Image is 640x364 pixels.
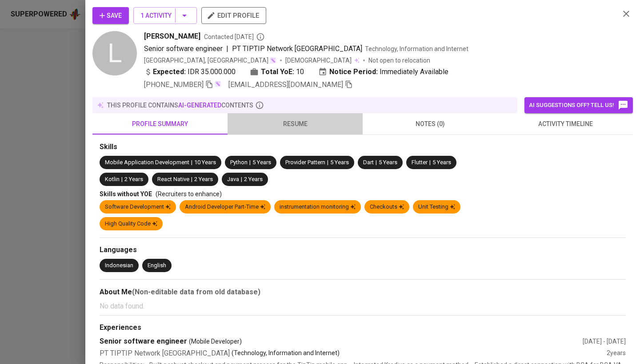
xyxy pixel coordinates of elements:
[261,67,294,77] b: Total YoE:
[100,10,122,21] span: Save
[100,190,152,198] span: Skills without YOE
[252,159,271,166] span: 5 Years
[100,323,626,333] div: Experiences
[148,261,166,270] div: English
[178,102,221,109] span: AI-generated
[185,203,265,211] div: Android Developer Part-Time
[327,158,328,167] span: |
[100,142,626,152] div: Skills
[370,203,404,211] div: Checkouts
[232,348,340,359] p: (Technology, Information and Internet)
[208,10,259,21] span: edit profile
[132,288,260,296] b: (Non-editable data from old database)
[156,190,222,198] span: (Recruiters to enhance)
[133,7,197,24] button: 1 Activity
[105,261,133,270] div: Indonesian
[330,159,349,166] span: 5 Years
[98,119,222,130] span: profile summary
[368,119,492,130] span: notes (0)
[191,158,192,167] span: |
[285,159,325,166] span: Provider Pattern
[607,348,626,359] div: 2 years
[285,56,353,65] span: [DEMOGRAPHIC_DATA]
[329,67,378,77] b: Notice Period:
[105,176,120,182] span: Kotlin
[100,336,583,347] div: Senior software engineer
[201,7,266,24] button: edit profile
[144,31,200,42] span: [PERSON_NAME]
[124,176,143,182] span: 2 Years
[153,67,186,77] b: Expected:
[365,45,468,52] span: Technology, Information and Internet
[256,32,265,41] svg: By Batam recruiter
[191,175,192,184] span: |
[194,176,213,182] span: 2 Years
[241,175,242,184] span: |
[189,337,242,346] span: (Mobile Developer)
[201,12,266,19] a: edit profile
[105,220,157,228] div: High Quality Code
[524,97,633,113] button: AI suggestions off? Tell us!
[583,337,626,346] div: [DATE] - [DATE]
[105,159,189,166] span: Mobile Application Development
[529,100,628,111] span: AI suggestions off? Tell us!
[107,101,253,110] p: this profile contains contents
[144,80,204,89] span: [PHONE_NUMBER]
[503,119,628,130] span: activity timeline
[379,159,397,166] span: 5 Years
[230,159,248,166] span: Python
[144,56,276,65] div: [GEOGRAPHIC_DATA], [GEOGRAPHIC_DATA]
[376,158,377,167] span: |
[232,44,362,53] span: PT TIPTIP Network [GEOGRAPHIC_DATA]
[318,67,448,77] div: Immediately Available
[249,158,251,167] span: |
[157,176,189,182] span: React Native
[368,56,430,65] p: Not open to relocation
[100,348,607,359] div: PT TIPTIP Network [GEOGRAPHIC_DATA]
[280,203,356,211] div: instrumentation monitoring
[121,175,123,184] span: |
[140,10,190,21] span: 1 Activity
[432,159,451,166] span: 5 Years
[100,245,626,255] div: Languages
[244,176,263,182] span: 2 Years
[233,119,357,130] span: resume
[204,32,265,41] span: Contacted [DATE]
[226,44,228,54] span: |
[100,287,626,297] div: About Me
[228,80,343,89] span: [EMAIL_ADDRESS][DOMAIN_NAME]
[429,158,431,167] span: |
[363,159,374,166] span: Dart
[92,31,137,75] div: L
[100,301,626,312] p: No data found.
[105,203,171,211] div: Software Development
[227,176,239,182] span: Java
[269,57,276,64] img: magic_wand.svg
[412,159,428,166] span: Flutter
[92,7,129,24] button: Save
[194,159,216,166] span: 10 Years
[296,67,304,77] span: 10
[214,80,221,87] img: magic_wand.svg
[144,67,236,77] div: IDR 35.000.000
[144,44,223,53] span: Senior software engineer
[418,203,455,211] div: Unit Testing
